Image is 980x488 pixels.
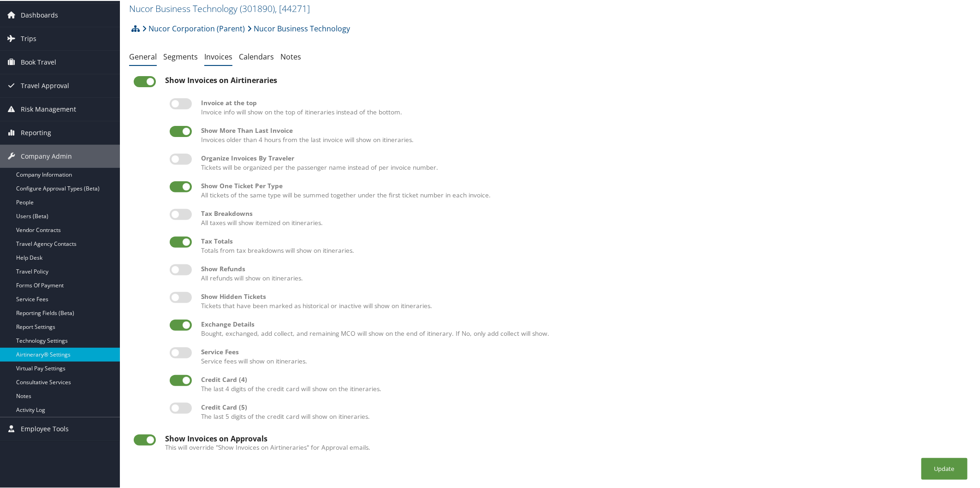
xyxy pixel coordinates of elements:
[21,50,56,73] span: Book Travel
[201,263,965,273] div: Show Refunds
[201,263,965,282] label: All refunds will show on itineraries.
[165,434,970,442] div: Show Invoices on Approvals
[142,18,245,37] a: Nucor Corporation (Parent)
[21,97,76,120] span: Risk Management
[201,319,965,338] label: Bought, exchanged, add collect, and remaining MCO will show on the end of itinerary. If No, only ...
[21,417,69,440] span: Employee Tools
[201,97,965,107] div: Invoice at the top
[21,120,51,143] span: Reporting
[239,51,274,61] a: Calendars
[163,51,198,61] a: Segments
[21,26,36,49] span: Trips
[21,73,69,96] span: Travel Approval
[129,1,310,14] a: Nucor Business Technology
[21,144,72,167] span: Company Admin
[201,346,965,365] label: Service fees will show on itineraries.
[921,457,968,479] button: Update
[201,153,965,162] div: Organize Invoices By Traveler
[201,319,965,328] div: Exchange Details
[201,125,965,134] div: Show More Than Last Invoice
[240,1,275,14] span: ( 301890 )
[201,180,965,190] div: Show One Ticket Per Type
[201,291,965,300] div: Show Hidden Tickets
[280,51,301,61] a: Notes
[201,291,965,310] label: Tickets that have been marked as historical or inactive will show on itineraries.
[204,51,232,61] a: Invoices
[201,208,965,217] div: Tax Breakdowns
[21,3,58,26] span: Dashboards
[275,1,310,14] span: , [ 44271 ]
[201,402,965,411] div: Credit Card (5)
[201,402,965,421] label: The last 5 digits of the credit card will show on itineraries.
[201,153,965,172] label: Tickets will be organized per the passenger name instead of per invoice number.
[201,346,965,356] div: Service Fees
[201,236,965,255] label: Totals from tax breakdowns will show on itineraries.
[201,208,965,227] label: All taxes will show itemized on itineraries.
[247,18,350,37] a: Nucor Business Technology
[201,97,965,116] label: Invoice info will show on the top of itineraries instead of the bottom.
[165,75,970,83] div: Show Invoices on Airtineraries
[201,236,965,245] div: Tax Totals
[201,374,965,383] div: Credit Card (4)
[201,180,965,199] label: All tickets of the same type will be summed together under the first ticket number in each invoice.
[201,125,965,144] label: Invoices older than 4 hours from the last invoice will show on itineraries.
[165,442,970,451] label: This will override "Show Invoices on Airtineraries" for Approval emails.
[201,374,965,393] label: The last 4 digits of the credit card will show on the itineraries.
[129,51,157,61] a: General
